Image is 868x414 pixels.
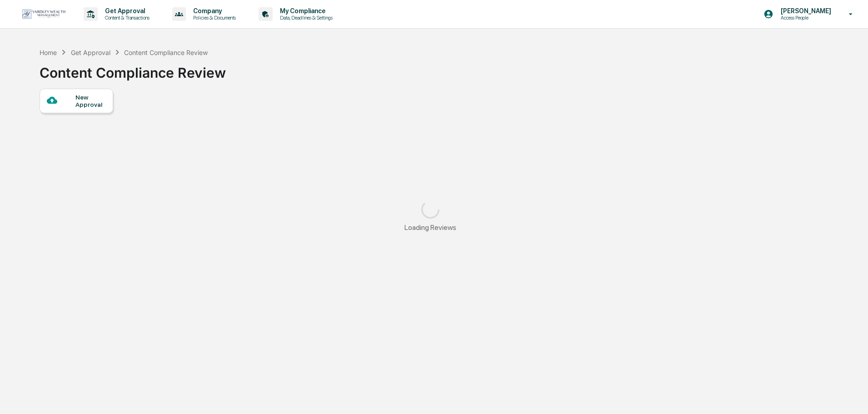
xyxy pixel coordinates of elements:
[273,7,337,15] p: My Compliance
[75,94,106,108] div: New Approval
[71,49,110,56] div: Get Approval
[124,49,208,56] div: Content Compliance Review
[186,15,240,21] p: Policies & Documents
[404,223,456,232] div: Loading Reviews
[98,7,154,15] p: Get Approval
[273,15,337,21] p: Data, Deadlines & Settings
[773,7,836,15] p: [PERSON_NAME]
[773,15,836,21] p: Access People
[98,15,154,21] p: Content & Transactions
[40,57,226,81] div: Content Compliance Review
[40,49,57,56] div: Home
[186,7,240,15] p: Company
[22,9,65,19] img: logo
